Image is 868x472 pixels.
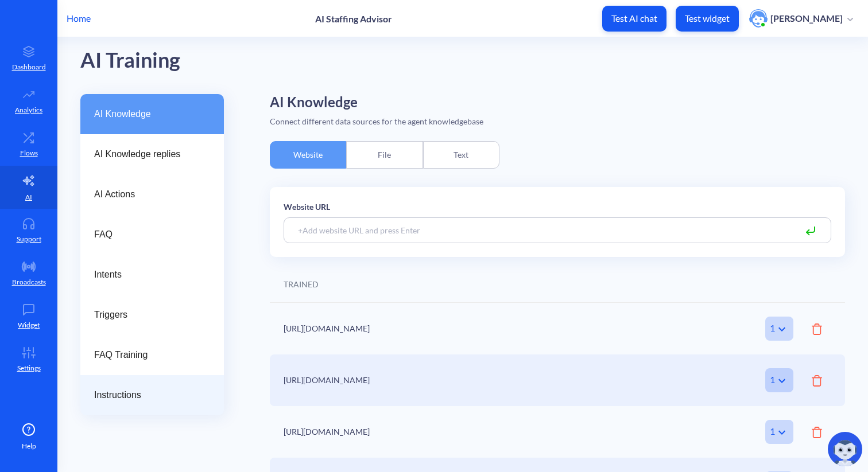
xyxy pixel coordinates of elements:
img: copilot-icon.svg [828,432,862,466]
p: Analytics [15,105,42,115]
p: Support [17,234,41,244]
p: AI [25,192,32,202]
div: [URL][DOMAIN_NAME] [284,374,708,386]
a: Intents [80,255,224,295]
p: Test widget [685,13,730,24]
div: Connect different data sources for the agent knowledgebase [270,115,845,127]
a: AI Knowledge [80,94,224,134]
span: Help [22,441,36,451]
button: Test widget [676,6,739,32]
button: user photo[PERSON_NAME] [743,8,859,29]
span: AI Knowledge [94,107,201,121]
div: Text [423,141,499,169]
span: Instructions [94,388,201,402]
p: Home [67,11,91,25]
div: [URL][DOMAIN_NAME] [284,322,708,334]
div: Website [270,141,346,169]
span: Triggers [94,308,201,322]
div: TRAINED [284,278,319,290]
button: Test AI chat [602,6,666,32]
img: user photo [749,9,768,28]
div: 1 [765,368,793,392]
span: Intents [94,268,201,282]
p: AI Staffing Advisor [315,13,392,24]
span: AI Knowledge replies [94,147,201,161]
p: Flows [20,148,38,158]
div: File [346,141,423,169]
a: FAQ [80,214,224,255]
span: AI Actions [94,188,201,201]
a: Instructions [80,375,224,415]
div: [URL][DOMAIN_NAME] [284,426,708,438]
p: Dashboard [12,62,46,72]
p: Website URL [284,201,831,213]
p: Test AI chat [611,13,657,24]
div: 1 [765,317,793,341]
div: AI Training [80,44,180,77]
a: AI Actions [80,174,224,214]
p: Settings [17,363,41,373]
p: Broadcasts [12,277,46,287]
a: AI Knowledge replies [80,134,224,174]
div: 1 [765,420,793,444]
span: FAQ Training [94,348,201,362]
a: Triggers [80,295,224,335]
h2: AI Knowledge [270,94,845,111]
span: FAQ [94,228,201,241]
p: [PERSON_NAME] [770,12,843,25]
a: FAQ Training [80,335,224,375]
input: +Add website URL and press Enter [284,217,831,243]
p: Widget [18,320,40,330]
